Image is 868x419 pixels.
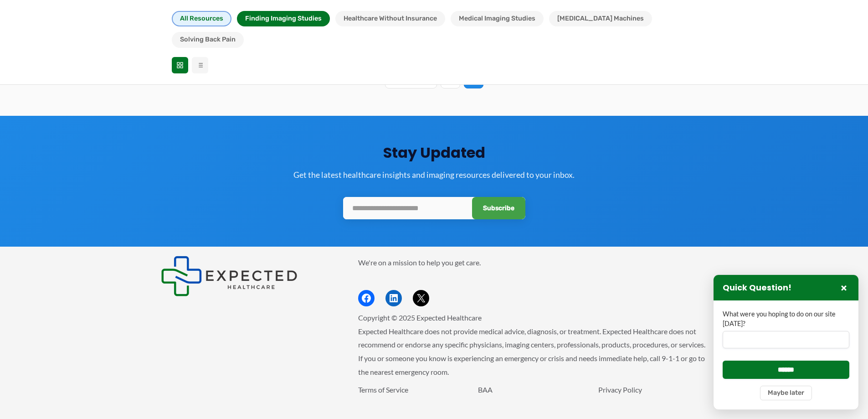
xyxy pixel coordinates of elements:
button: Maybe later [760,386,812,400]
button: [MEDICAL_DATA] Machines [549,11,652,26]
h3: Quick Question! [723,283,791,293]
p: Get the latest healthcare insights and imaging resources delivered to your inbox. [263,168,606,183]
aside: Footer Widget 2 [358,256,708,306]
button: Solving Back Pain [172,32,244,47]
p: We're on a mission to help you get care. [358,256,708,269]
img: Expected Healthcare Logo - side, dark font, small [161,256,298,296]
span: Copyright © 2025 Expected Healthcare [358,313,482,322]
a: Terms of Service [358,385,408,394]
span: Expected Healthcare does not provide medical advice, diagnosis, or treatment. Expected Healthcare... [358,327,705,376]
aside: Footer Widget 3 [358,383,708,417]
button: Healthcare Without Insurance [335,11,445,26]
aside: Footer Widget 1 [161,256,335,296]
a: Privacy Policy [598,385,642,394]
h3: Stay Updated [263,143,606,162]
label: What were you hoping to do on our site [DATE]? [723,310,849,328]
button: All Resources [172,11,231,26]
button: Medical Imaging Studies [451,11,544,26]
a: BAA [478,385,493,394]
button: Subscribe [472,197,525,219]
button: Finding Imaging Studies [237,11,330,26]
button: Close [838,282,849,293]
